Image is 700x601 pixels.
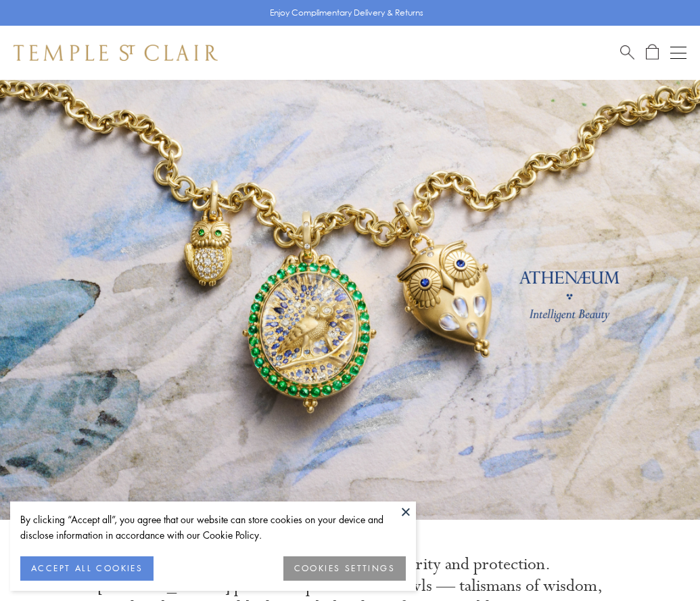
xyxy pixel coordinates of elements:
[14,45,218,61] img: Temple St. Clair
[646,44,659,61] a: Open Shopping Bag
[20,556,154,581] button: ACCEPT ALL COOKIES
[283,556,406,581] button: COOKIES SETTINGS
[270,6,423,20] p: Enjoy Complimentary Delivery & Returns
[670,45,686,61] button: Open navigation
[20,512,406,543] div: By clicking “Accept all”, you agree that our website can store cookies on your device and disclos...
[620,44,634,61] a: Search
